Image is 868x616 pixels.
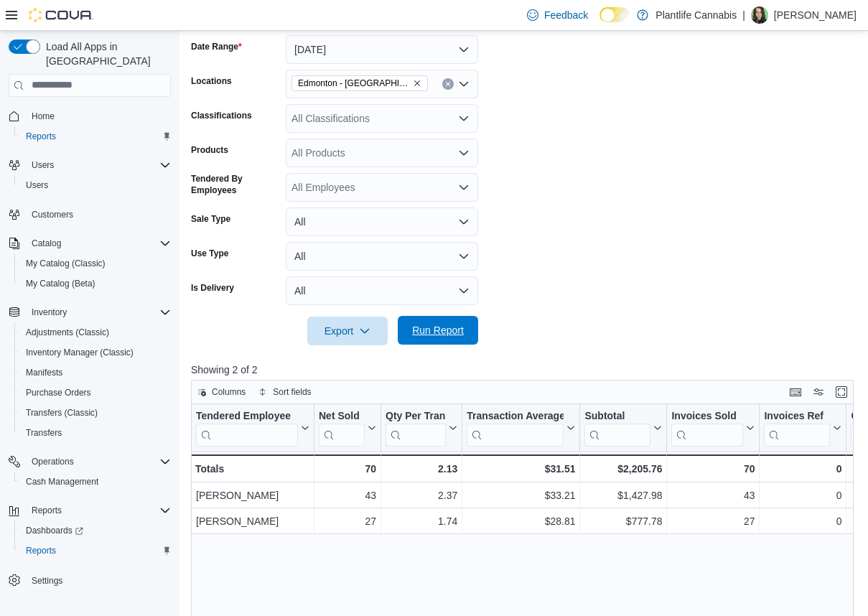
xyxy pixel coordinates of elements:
[26,157,60,174] button: Users
[386,409,446,423] div: Qty Per Transaction
[32,209,73,220] span: Customers
[191,41,242,52] label: Date Range
[26,278,95,289] span: My Catalog (Beta)
[458,182,470,193] button: Open list of options
[286,207,478,236] button: All
[671,460,755,477] div: 70
[3,233,177,253] button: Catalog
[584,513,662,530] div: $777.78
[584,409,650,446] div: Subtotal
[655,6,737,24] p: Plantlife Cannabis
[196,409,309,446] button: Tendered Employee
[458,78,470,90] button: Open list of options
[26,304,171,321] span: Inventory
[764,409,830,446] div: Invoices Ref
[584,409,650,423] div: Subtotal
[26,571,171,589] span: Settings
[386,487,457,504] div: 2.37
[671,409,755,446] button: Invoices Sold
[20,542,171,559] span: Reports
[32,505,62,516] span: Reports
[3,106,177,126] button: Home
[20,128,62,145] a: Reports
[26,387,91,398] span: Purchase Orders
[195,460,309,477] div: Totals
[20,255,171,272] span: My Catalog (Classic)
[20,473,171,490] span: Cash Management
[191,363,861,377] p: Showing 2 of 2
[191,213,230,225] label: Sale Type
[467,409,564,423] div: Transaction Average
[412,323,464,337] span: Run Report
[14,541,177,561] button: Reports
[14,521,177,541] a: Dashboards
[286,35,478,64] button: [DATE]
[458,113,470,124] button: Open list of options
[764,513,841,530] div: 0
[467,487,575,504] div: $33.21
[32,159,54,171] span: Users
[20,344,139,361] a: Inventory Manager (Classic)
[584,460,662,477] div: $2,205.76
[14,403,177,423] button: Transfers (Classic)
[671,409,743,423] div: Invoices Sold
[191,173,280,196] label: Tendered By Employees
[26,304,73,321] button: Inventory
[20,542,62,559] a: Reports
[26,206,79,223] a: Customers
[26,572,68,589] a: Settings
[20,364,68,381] a: Manifests
[26,347,134,358] span: Inventory Manager (Classic)
[26,453,171,470] span: Operations
[14,423,177,443] button: Transfers
[286,242,478,271] button: All
[319,409,365,423] div: Net Sold
[671,487,755,504] div: 43
[774,6,857,24] p: [PERSON_NAME]
[467,513,575,530] div: $28.81
[751,6,768,24] div: Jade Staines
[467,460,575,477] div: $31.51
[26,235,67,252] button: Catalog
[316,317,379,345] span: Export
[3,569,177,590] button: Settings
[386,513,457,530] div: 1.74
[467,409,564,446] div: Transaction Average
[319,460,376,477] div: 70
[26,453,80,470] button: Operations
[442,78,454,90] button: Clear input
[764,409,841,446] button: Invoices Ref
[3,452,177,472] button: Operations
[26,131,56,142] span: Reports
[26,258,106,269] span: My Catalog (Classic)
[20,324,115,341] a: Adjustments (Classic)
[3,155,177,175] button: Users
[14,472,177,492] button: Cash Management
[286,276,478,305] button: All
[191,282,234,294] label: Is Delivery
[196,487,309,504] div: [PERSON_NAME]
[319,409,376,446] button: Net Sold
[3,204,177,225] button: Customers
[26,476,98,487] span: Cash Management
[20,324,171,341] span: Adjustments (Classic)
[14,322,177,342] button: Adjustments (Classic)
[20,364,171,381] span: Manifests
[544,8,588,22] span: Feedback
[833,383,850,401] button: Enter fullscreen
[26,157,171,174] span: Users
[291,75,428,91] span: Edmonton - Harvest Pointe
[20,177,171,194] span: Users
[671,409,743,446] div: Invoices Sold
[26,525,83,536] span: Dashboards
[810,383,827,401] button: Display options
[319,409,365,446] div: Net Sold
[29,8,93,22] img: Cova
[14,342,177,363] button: Inventory Manager (Classic)
[14,383,177,403] button: Purchase Orders
[14,363,177,383] button: Manifests
[20,344,171,361] span: Inventory Manager (Classic)
[20,384,171,401] span: Purchase Orders
[20,424,67,442] a: Transfers
[467,409,575,446] button: Transaction Average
